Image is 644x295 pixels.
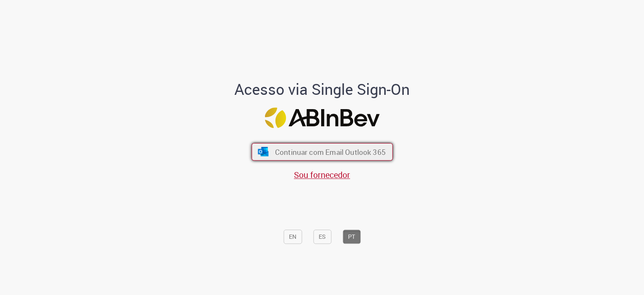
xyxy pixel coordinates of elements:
a: Sou fornecedor [294,169,350,180]
button: ES [313,230,331,244]
button: EN [283,230,302,244]
img: Logo ABInBev [265,108,379,128]
h1: Acesso via Single Sign-On [206,81,439,98]
span: Continuar com Email Outlook 365 [275,147,385,157]
button: ícone Azure/Microsoft 360 Continuar com Email Outlook 365 [252,143,393,160]
img: ícone Azure/Microsoft 360 [257,147,269,156]
button: PT [343,230,361,244]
